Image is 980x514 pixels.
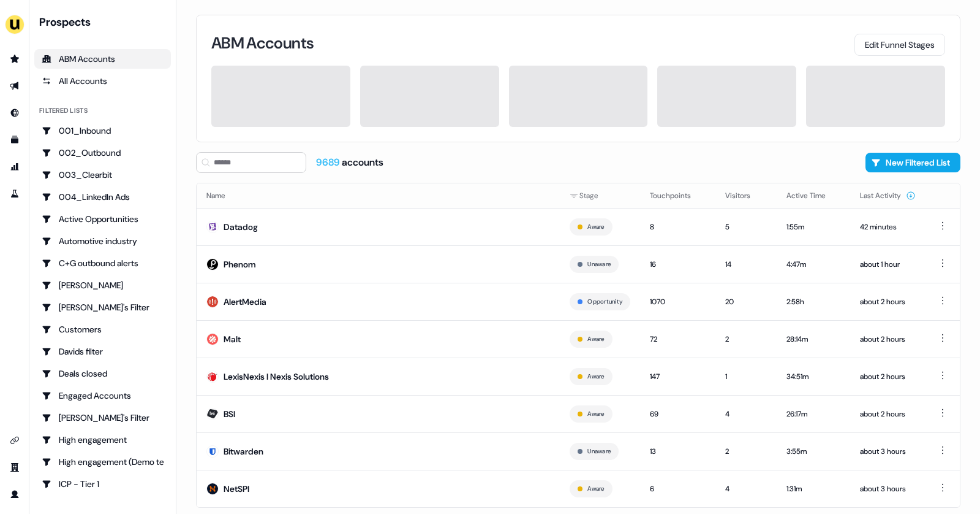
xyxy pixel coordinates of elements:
[42,412,164,424] div: [PERSON_NAME]'s Filter
[650,258,706,270] div: 16
[42,367,164,380] div: Deals closed
[42,456,164,468] div: High engagement (Demo testing)
[860,185,916,207] button: Last Activity
[34,320,171,339] a: Go to Customers
[786,408,840,420] div: 26:17m
[39,15,171,29] div: Prospects
[211,35,314,51] h3: ABM Accounts
[224,258,256,270] div: Phenom
[42,191,164,203] div: 004_LinkedIn Ads
[42,125,164,137] div: 001_Inbound
[5,157,24,177] a: Go to attribution
[587,371,604,382] button: Aware
[34,165,171,185] a: Go to 003_Clearbit
[42,478,164,490] div: ICP - Tier 1
[725,258,767,270] div: 14
[42,169,164,181] div: 003_Clearbit
[224,408,235,420] div: BSI
[42,257,164,269] div: C+G outbound alerts
[316,156,342,169] span: 9689
[650,221,706,233] div: 8
[34,342,171,361] a: Go to Davids filter
[725,445,767,458] div: 2
[5,103,24,123] a: Go to Inbound
[224,333,241,345] div: Malt
[34,231,171,251] a: Go to Automotive industry
[725,296,767,308] div: 20
[860,370,916,383] div: about 2 hours
[42,147,164,159] div: 002_Outbound
[5,76,24,96] a: Go to outbound experience
[854,34,945,56] button: Edit Funnel Stages
[786,370,840,383] div: 34:51m
[42,75,164,87] div: All Accounts
[34,209,171,229] a: Go to Active Opportunities
[860,483,916,495] div: about 3 hours
[860,296,916,308] div: about 2 hours
[34,364,171,383] a: Go to Deals closed
[34,474,171,494] a: Go to ICP - Tier 1
[786,296,840,308] div: 2:58h
[786,333,840,345] div: 28:14m
[34,121,171,140] a: Go to 001_Inbound
[5,485,24,504] a: Go to profile
[587,334,604,345] button: Aware
[786,483,840,495] div: 1:31m
[860,333,916,345] div: about 2 hours
[34,275,171,295] a: Go to Charlotte Stone
[650,370,706,383] div: 147
[5,431,24,450] a: Go to integrations
[42,213,164,225] div: Active Opportunities
[587,409,604,420] button: Aware
[224,221,258,233] div: Datadog
[34,430,171,450] a: Go to High engagement
[42,235,164,247] div: Automotive industry
[725,370,767,383] div: 1
[224,370,329,383] div: LexisNexis I Nexis Solutions
[34,408,171,428] a: Go to Geneviève's Filter
[786,221,840,233] div: 1:55m
[34,49,171,69] a: ABM Accounts
[42,53,164,65] div: ABM Accounts
[224,445,263,458] div: Bitwarden
[865,153,960,172] button: New Filtered List
[34,386,171,405] a: Go to Engaged Accounts
[860,258,916,270] div: about 1 hour
[650,333,706,345] div: 72
[650,296,706,308] div: 1070
[587,221,604,232] button: Aware
[650,445,706,458] div: 13
[587,483,604,494] button: Aware
[570,190,630,202] div: Stage
[725,408,767,420] div: 4
[786,258,840,270] div: 4:47m
[650,483,706,495] div: 6
[860,221,916,233] div: 42 minutes
[316,156,383,169] div: accounts
[34,452,171,472] a: Go to High engagement (Demo testing)
[587,446,611,457] button: Unaware
[42,301,164,313] div: [PERSON_NAME]'s Filter
[725,185,765,207] button: Visitors
[34,297,171,317] a: Go to Charlotte's Filter
[42,389,164,402] div: Engaged Accounts
[725,333,767,345] div: 2
[5,130,24,150] a: Go to templates
[34,253,171,273] a: Go to C+G outbound alerts
[725,483,767,495] div: 4
[34,71,171,91] a: All accounts
[587,259,611,270] button: Unaware
[860,445,916,458] div: about 3 hours
[224,296,266,308] div: AlertMedia
[39,105,88,116] div: Filtered lists
[587,296,622,307] button: Opportunity
[650,185,706,207] button: Touchpoints
[5,458,24,477] a: Go to team
[725,221,767,233] div: 5
[650,408,706,420] div: 69
[42,323,164,336] div: Customers
[34,143,171,163] a: Go to 002_Outbound
[224,483,249,495] div: NetSPI
[5,184,24,204] a: Go to experiments
[34,187,171,207] a: Go to 004_LinkedIn Ads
